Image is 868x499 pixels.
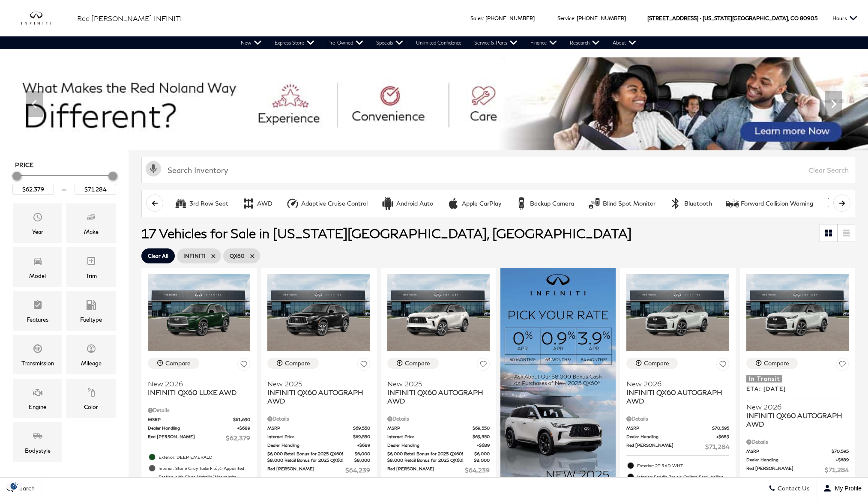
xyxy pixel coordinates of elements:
div: Maximum Price [108,172,117,180]
a: Red [PERSON_NAME] INFINITI [77,13,182,24]
button: Apple CarPlayApple CarPlay [442,194,506,212]
nav: Main Navigation [234,36,643,49]
button: Compare Vehicle [746,358,798,369]
span: $70,595 [712,425,729,431]
div: Compare [644,359,669,367]
a: New 2026INFINITI QX60 LUXE AWD [148,374,250,397]
span: New 2026 [626,379,722,388]
a: $6,000 Retail Bonus for 2025 QX60! $6,000 [387,451,490,457]
section: Click to Open Cookie Consent Modal [4,481,24,490]
div: Mileage [81,359,102,368]
div: Previous [26,91,43,117]
span: MSRP [387,425,473,431]
a: Express Store [268,36,321,49]
div: Bluetooth [669,197,682,210]
span: MSRP [148,416,233,423]
p: ETA: [DATE] [746,384,842,398]
button: Android AutoAndroid Auto [377,194,438,212]
div: Compare [165,359,191,367]
span: $71,284 [825,465,849,474]
a: MSRP $70,595 [626,425,729,431]
div: Backup Camera [515,197,528,210]
span: Contact Us [775,485,810,492]
span: $6,000 [474,451,490,457]
a: Internet Price $69,550 [267,433,370,440]
div: Blind Spot Monitor [603,200,655,207]
a: [PHONE_NUMBER] [485,15,535,21]
a: $8,000 Retail Bonus for 2025 QX60! $8,000 [267,457,370,463]
div: Price [12,169,116,195]
span: New 2026 [148,379,244,388]
button: scroll right [833,194,850,212]
img: 2026 INFINITI QX60 AUTOGRAPH AWD [746,274,849,351]
div: Pricing Details - INFINITI QX60 AUTOGRAPH AWD [746,438,849,446]
button: scroll left [146,194,163,212]
span: Internet Price [387,433,473,440]
div: Backup Camera [530,200,574,207]
img: 2026 INFINITI QX60 LUXE AWD [148,274,250,351]
a: MSRP $69,550 [267,425,370,431]
span: Make [86,210,96,227]
div: AWD [257,200,272,207]
div: Compare [405,359,430,367]
span: MSRP [746,448,832,454]
img: 2025 INFINITI QX60 AUTOGRAPH AWD [387,274,490,351]
span: $71,284 [705,442,729,451]
div: ModelModel [13,247,62,287]
span: $689 [716,433,729,440]
a: [PHONE_NUMBER] [577,15,626,21]
span: Clear All [148,251,168,261]
a: MSRP $61,690 [148,416,250,423]
a: About [606,36,643,49]
span: Red [PERSON_NAME] [626,442,705,451]
a: $6,000 Retail Bonus for 2025 QX60! $6,000 [267,451,370,457]
a: infiniti [21,12,64,25]
button: Adaptive Cruise ControlAdaptive Cruise Control [281,194,372,212]
span: Interior: Stone Gray TailorFitâ„¢-Appointed Seating with Silver Metallic Weave trim [159,464,250,481]
span: Go to slide 6 [448,134,456,143]
span: Interior: Saddle Brown Quilted Semi-Aniline Leather-Appointed Seating with Black Open Pore Ash Wo... [637,472,729,498]
a: New 2025INFINITI QX60 AUTOGRAPH AWD [387,374,490,405]
span: Search [13,485,35,492]
span: Go to slide 5 [436,134,444,143]
span: Year [33,210,43,227]
span: Go to slide 2 [400,134,408,143]
span: $69,550 [473,433,490,440]
a: Internet Price $69,550 [387,433,490,440]
a: Red [PERSON_NAME] $71,284 [746,465,849,474]
a: MSRP $69,550 [387,425,490,431]
div: Hands-Free Liftgate [827,197,840,210]
div: Year [32,227,43,236]
span: New 2025 [387,379,483,388]
span: $689 [237,425,250,431]
div: Pricing Details - INFINITI QX60 AUTOGRAPH AWD [626,415,729,423]
a: MSRP $70,595 [746,448,849,454]
span: Dealer Handling [148,425,237,431]
div: ColorColor [66,379,116,418]
a: Research [563,36,606,49]
span: $61,690 [233,416,250,423]
span: 17 Vehicles for Sale in [US_STATE][GEOGRAPHIC_DATA], [GEOGRAPHIC_DATA] [141,225,632,241]
img: INFINITI [21,12,64,25]
div: Compare [764,359,789,367]
span: MSRP [626,425,712,431]
span: New 2026 [746,403,842,411]
span: MSRP [267,425,353,431]
button: Compare Vehicle [626,358,678,369]
a: $8,000 Retail Bonus for 2025 QX60! $8,000 [387,457,490,463]
div: Minimum Price [12,172,21,180]
a: Dealer Handling $689 [746,457,849,463]
span: $6,000 Retail Bonus for 2025 QX60! [387,451,474,457]
div: BodystyleBodystyle [13,422,62,462]
div: Next [825,91,842,117]
div: Bodystyle [25,446,51,455]
div: Adaptive Cruise Control [286,197,299,210]
a: Specials [370,36,410,49]
span: Exterior: DEEP EMERALD [159,453,250,461]
div: Apple CarPlay [462,200,501,207]
div: Pricing Details - INFINITI QX60 LUXE AWD [148,406,250,414]
button: Blind Spot MonitorBlind Spot Monitor [583,194,660,212]
div: FueltypeFueltype [66,291,116,331]
div: Bluetooth [684,200,712,207]
span: Dealer Handling [267,442,357,448]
